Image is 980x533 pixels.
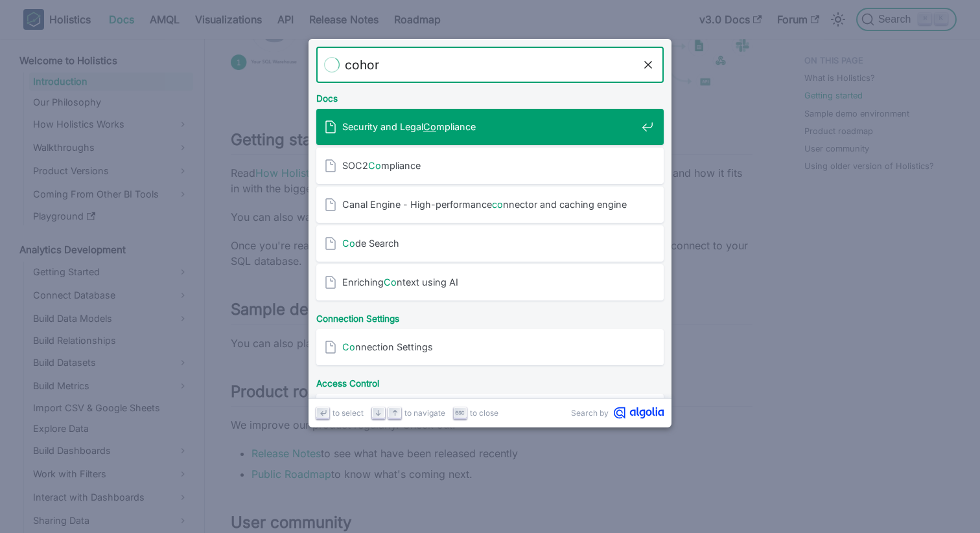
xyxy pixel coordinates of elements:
span: de Search [342,237,636,249]
span: Security and Legal mpliance [342,120,636,133]
a: SOC2Compliance [316,148,664,184]
span: Canal Engine - High-performance nnector and caching engine [342,198,636,210]
mark: Co [342,238,355,249]
svg: Enter key [318,408,328,418]
mark: Co [384,277,397,288]
span: Enriching ntext using AI [342,276,636,288]
a: Code Search [316,225,664,262]
span: SOC2 mpliance [342,159,636,172]
input: Search docs [340,47,640,83]
svg: Algolia [614,407,664,419]
svg: Escape key [455,408,465,418]
button: Clear the query [640,57,656,73]
mark: Co [423,121,436,132]
mark: Co [368,160,381,171]
span: nnection Settings [342,341,636,353]
span: to navigate [404,407,445,419]
span: Search by [571,407,609,419]
div: Connection Settings [314,303,666,329]
svg: Arrow up [390,408,400,418]
a: AccessControl [316,394,664,430]
a: Canal Engine - High-performanceconnector and caching engine [316,187,664,223]
span: to select [332,407,364,419]
mark: co [492,199,503,210]
a: Connection Settings [316,329,664,365]
a: Security and LegalCompliance [316,109,664,145]
div: Access Control [314,368,666,394]
a: EnrichingContext using AI [316,264,664,301]
a: Search byAlgolia [571,407,664,419]
div: Docs [314,83,666,109]
span: to close [470,407,498,419]
svg: Arrow down [373,408,383,418]
mark: Co [342,341,355,352]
